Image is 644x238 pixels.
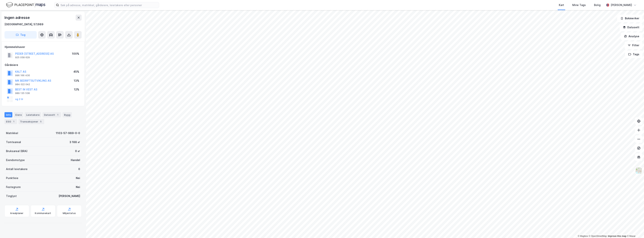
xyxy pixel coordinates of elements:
[76,176,80,180] div: Nei
[559,3,564,7] div: Kart
[608,235,626,237] a: Improve this map
[56,131,80,135] div: 1103-57-989-0-0
[6,131,18,135] div: Matrikkel
[635,167,642,174] img: Z
[12,120,16,123] div: 1
[19,119,44,124] div: Transaksjoner
[25,112,41,117] div: Leietakere
[14,112,23,117] div: Eiere
[6,194,17,198] div: Tinglyst
[4,112,12,117] div: Info
[10,212,23,215] div: Arealplaner
[59,2,159,8] input: Søk på adresse, matrikkel, gårdeiere, leietakere eller personer
[589,235,607,237] a: OpenStreetMap
[594,3,601,7] div: Bolig
[74,87,79,92] div: 12%
[72,51,79,56] div: 100%
[620,24,643,31] button: Datasett
[5,63,81,67] div: Gårdeiere
[75,149,80,153] div: 0 ㎡
[4,119,17,124] div: ESG
[39,120,43,123] div: 5
[578,235,588,237] a: Mapbox
[5,45,81,49] div: Hjemmelshaver
[63,212,76,215] div: Miljøstatus
[6,176,18,180] div: Punktleie
[611,3,632,7] div: [PERSON_NAME]
[15,56,30,59] div: 925 058 629
[572,3,586,7] div: Mine Tags
[625,220,644,238] iframe: Chat Widget
[73,69,79,74] div: 45%
[15,92,30,95] div: 989 135 538
[6,2,45,8] img: logo.f888ab2527a4732fd821a326f86c7f29.svg
[74,78,79,83] div: 13%
[625,51,643,58] button: Tags
[6,140,21,144] div: Tomteareal
[71,158,80,162] div: Handel
[35,212,51,215] div: Kommunekart
[4,15,30,21] div: Ingen adresse
[78,167,80,171] div: 0
[56,113,60,117] div: 1
[76,185,80,189] div: Nei
[4,22,43,27] div: [GEOGRAPHIC_DATA], 57/989
[6,185,21,189] div: Festegrunn
[15,74,30,77] div: 996 166 430
[617,15,643,22] button: Bokmerker
[621,33,643,40] button: Analyse
[4,31,37,39] button: Tag
[625,220,644,238] div: Kontrollprogram for chat
[69,140,80,144] div: 3 188 ㎡
[625,42,643,49] button: Filter
[6,149,28,153] div: Bruksareal (BRA)
[42,112,61,117] div: Datasett
[15,83,30,86] div: 984 022 042
[63,112,72,117] div: Bygg
[6,158,25,162] div: Eiendomstype
[59,194,80,198] div: [PERSON_NAME]
[6,167,28,171] div: Antall leietakere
